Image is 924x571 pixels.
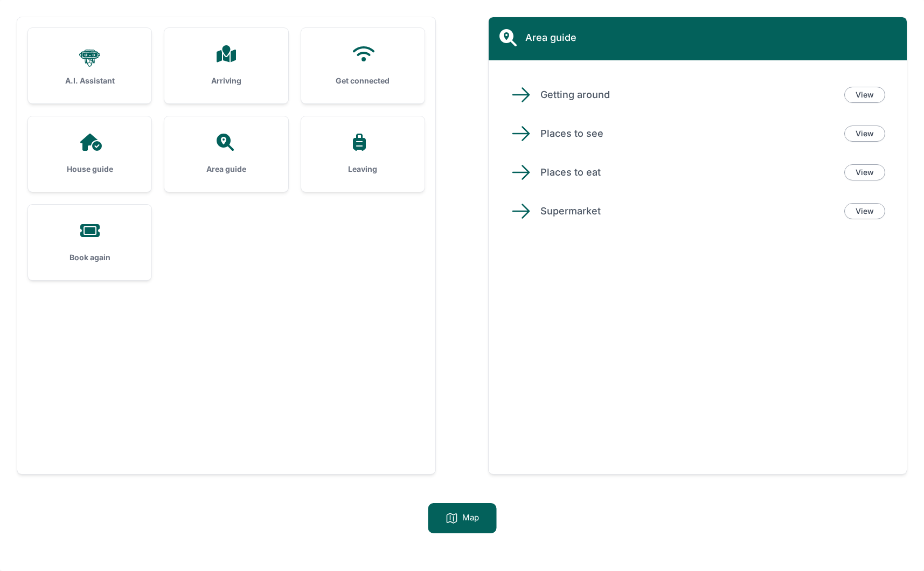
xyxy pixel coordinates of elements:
a: Get connected [301,28,425,103]
p: Supermarket [540,204,836,219]
h3: Get connected [318,75,407,86]
h3: Book again [45,252,134,263]
a: View [844,203,885,219]
p: Places to eat [540,165,836,180]
a: House guide [28,116,151,192]
a: Arriving [164,28,288,103]
h3: A.I. Assistant [45,75,134,86]
p: Getting around [540,87,836,102]
p: Places to see [540,126,836,141]
a: Book again [28,205,151,280]
h2: Area guide [525,30,576,45]
a: A.I. Assistant [28,28,151,103]
h3: Area guide [182,164,270,175]
a: View [844,164,885,180]
a: View [844,126,885,142]
a: Leaving [301,116,425,192]
h3: Arriving [182,75,270,86]
p: Map [462,512,479,525]
a: Area guide [164,116,288,192]
h3: Leaving [318,164,407,175]
h3: House guide [45,164,134,175]
a: View [844,87,885,103]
